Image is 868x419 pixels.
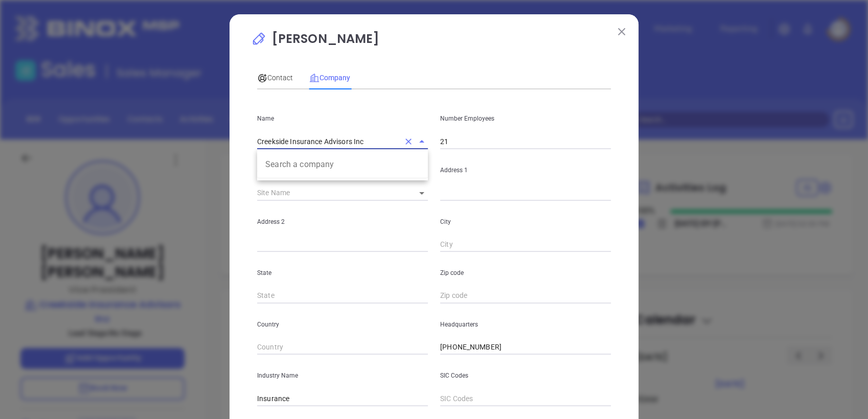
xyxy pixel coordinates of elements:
input: Industry Name [257,391,428,406]
input: Site Name [257,185,403,201]
button: Clear [401,134,416,149]
input: City [440,237,611,252]
input: State [257,288,428,304]
p: Number Employees [440,113,611,124]
p: Name [257,113,428,124]
p: Zip code [440,267,611,278]
input: SIC Codes [440,391,611,406]
p: Address 2 [257,216,428,227]
input: Zip code [440,288,611,304]
div: Search a company [257,151,428,178]
button: Close [415,134,429,149]
input: Number Employees [440,134,611,149]
span: Company [309,74,350,82]
p: Country [257,319,428,330]
p: State [257,267,428,278]
p: Industry Name [257,370,428,381]
p: Headquarters [440,319,611,330]
input: Country [257,340,428,355]
p: Address 1 [440,165,611,176]
p: [PERSON_NAME] [251,30,617,53]
p: SIC Codes [440,370,611,381]
input: Headquarters [440,340,611,355]
img: close modal [618,28,625,35]
span: Contact [257,74,293,82]
p: City [440,216,611,227]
